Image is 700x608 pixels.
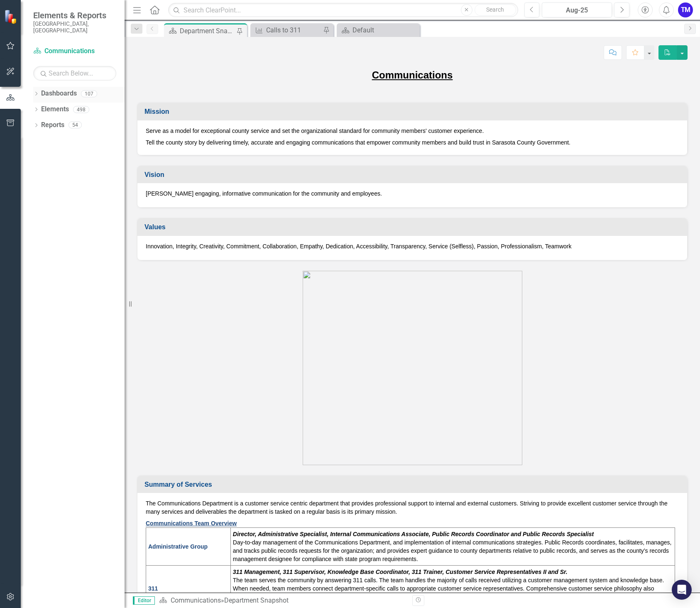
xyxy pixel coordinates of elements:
button: Search [475,4,516,16]
input: Search Below... [33,66,116,81]
img: mceclip0%20v7.png [303,271,522,465]
div: Calls to 311 [266,25,321,35]
input: Search ClearPoint... [168,3,518,17]
div: 498 [73,106,89,113]
p: Tell the county story by delivering timely, accurate and engaging communications that empower com... [146,137,679,147]
p: Serve as a model for exceptional county service and set the organizational standard for community... [146,127,679,137]
strong: Director, Administrative Specialist, Internal Communications Associate, Public Records Coordinato... [233,531,594,537]
a: Communications [33,47,116,56]
button: TM [678,2,693,17]
h3: Vision [144,171,683,179]
p: Innovation, Integrity, Creativity, Commitment, Collaboration, Empathy, Dedication, Accessibility,... [146,242,679,250]
div: 54 [69,122,82,129]
h3: Mission [144,108,683,115]
p: The Communications Department is a customer service centric department that provides professional... [146,499,679,517]
a: Default [339,25,418,35]
u: Communications Team Overview [146,520,237,527]
a: Reports [41,120,64,130]
div: » [159,596,406,606]
span: Search [486,6,504,13]
em: 311 Management, 311 Supervisor, Knowledge Base Coordinator, 311 Trainer, Customer Service Represe... [233,569,568,575]
h3: Values [144,223,683,231]
span: Elements & Reports [33,10,116,20]
strong: Administrative Group [148,543,208,550]
td: Day-to-day management of the Communications Department, and implementation of internal communicat... [230,528,675,566]
div: Default [352,25,418,35]
p: [PERSON_NAME] engaging, informative communication for the community and employees. [146,189,679,198]
img: ClearPoint Strategy [4,10,19,24]
a: Dashboards [41,89,77,98]
small: [GEOGRAPHIC_DATA], [GEOGRAPHIC_DATA] [33,20,116,34]
a: Elements [41,105,69,114]
div: 107 [81,90,97,97]
u: Communications [372,69,453,81]
div: Department Snapshot [180,26,235,36]
div: Open Intercom Messenger [672,580,692,600]
div: Aug-25 [545,5,609,15]
a: Communications [171,596,221,604]
a: Calls to 311 [252,25,321,35]
span: 311 [148,585,158,592]
span: Editor [133,596,155,605]
h3: Summary of Services [144,481,683,488]
button: Aug-25 [542,2,612,17]
div: Department Snapshot [224,596,289,604]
